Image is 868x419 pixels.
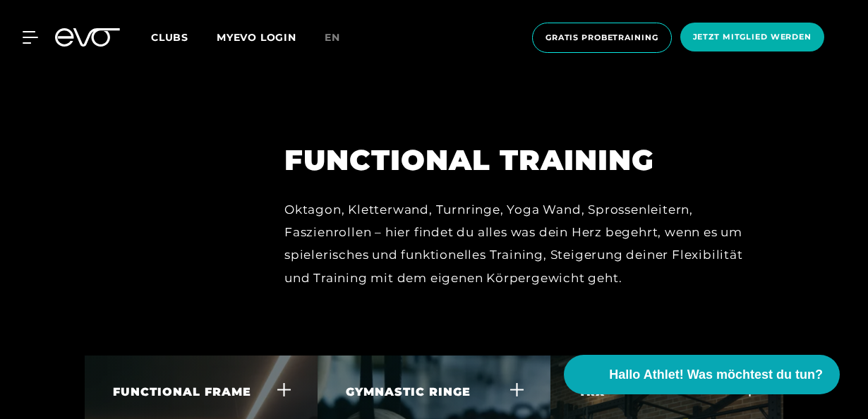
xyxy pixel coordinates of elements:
[325,30,357,46] a: en
[528,23,676,53] a: Gratis Probetraining
[693,31,812,43] span: Jetzt Mitglied werden
[545,32,658,44] span: Gratis Probetraining
[284,198,753,289] div: Oktagon, Kletterwand, Turnringe, Yoga Wand, Sprossenleitern, Faszienrollen – hier findet du alles...
[284,143,753,177] h2: Functional Training
[151,31,188,44] span: Clubs
[346,384,471,401] div: GYMNASTIC RINGE
[113,384,251,401] div: FUNCTIONAL FRAME
[217,31,296,44] a: MYEVO LOGIN
[325,31,340,44] span: en
[564,355,840,394] button: Hallo Athlet! Was möchtest du tun?
[151,30,217,44] a: Clubs
[609,365,823,384] span: Hallo Athlet! Was möchtest du tun?
[676,23,828,53] a: Jetzt Mitglied werden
